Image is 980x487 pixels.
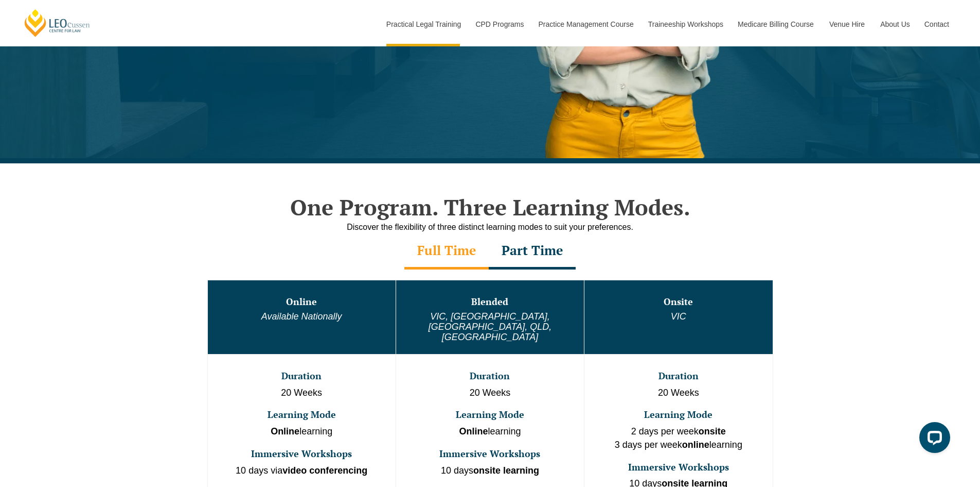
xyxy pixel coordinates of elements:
[209,425,395,439] p: learning
[261,311,342,322] em: Available Nationally
[209,410,395,420] h3: Learning Mode
[917,2,957,46] a: Contact
[699,426,726,436] strong: onsite
[209,464,395,478] p: 10 days via
[23,8,92,38] a: [PERSON_NAME] Centre for Law
[209,449,395,459] h3: Immersive Workshops
[531,2,640,46] a: Practice Management Course
[397,410,583,420] h3: Learning Mode
[397,464,583,478] p: 10 days
[730,2,822,46] a: Medicare Billing Course
[585,410,771,420] h3: Learning Mode
[473,465,539,476] strong: onsite learning
[459,426,488,436] strong: Online
[872,2,917,46] a: About Us
[822,2,872,46] a: Venue Hire
[468,2,530,46] a: CPD Programs
[197,221,783,233] div: Discover the flexibility of three distinct learning modes to suit your preferences.
[209,387,395,400] p: 20 Weeks
[585,297,771,307] h3: Onsite
[640,2,730,46] a: Traineeship Workshops
[379,2,468,46] a: Practical Legal Training
[911,418,954,461] iframe: LiveChat chat widget
[682,440,709,450] strong: online
[397,371,583,381] h3: Duration
[397,387,583,400] p: 20 Weeks
[209,371,395,381] h3: Duration
[397,297,583,307] h3: Blended
[209,297,395,307] h3: Online
[585,462,771,473] h3: Immersive Workshops
[585,371,771,381] h3: Duration
[397,449,583,459] h3: Immersive Workshops
[585,387,771,400] p: 20 Weeks
[404,233,489,270] div: Full Time
[585,425,771,451] p: 2 days per week 3 days per week learning
[397,425,583,439] p: learning
[197,194,783,220] h2: One Program. Three Learning Modes.
[271,426,299,436] strong: Online
[429,311,551,342] em: VIC, [GEOGRAPHIC_DATA], [GEOGRAPHIC_DATA], QLD, [GEOGRAPHIC_DATA]
[489,233,576,270] div: Part Time
[671,311,686,322] em: VIC
[282,465,367,476] strong: video conferencing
